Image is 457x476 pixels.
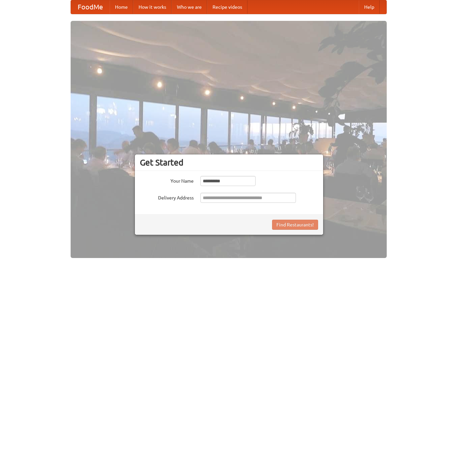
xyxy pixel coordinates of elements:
[110,0,133,14] a: Home
[140,176,194,184] label: Your Name
[71,0,110,14] a: FoodMe
[359,0,380,14] a: Help
[140,193,194,201] label: Delivery Address
[207,0,247,14] a: Recipe videos
[140,157,318,168] h3: Get Started
[272,220,318,230] button: Find Restaurants!
[172,0,207,14] a: Who we are
[133,0,172,14] a: How it works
